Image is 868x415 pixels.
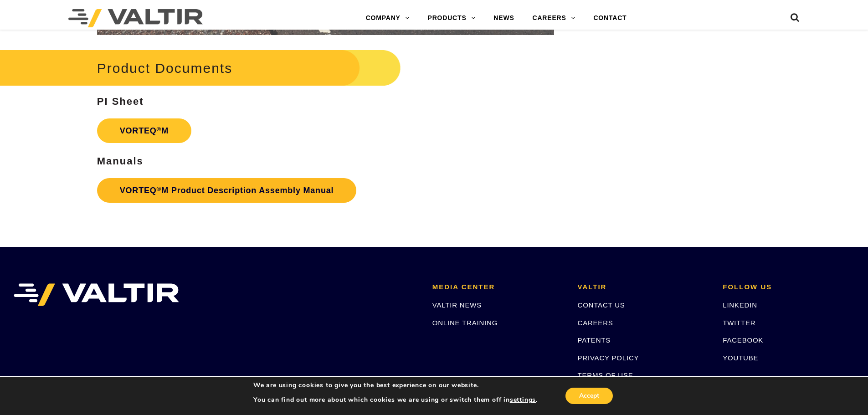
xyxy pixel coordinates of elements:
a: PRODUCTS [419,9,485,27]
strong: PI Sheet [97,96,144,107]
h2: VALTIR [578,283,709,291]
sup: ® [157,185,162,192]
p: You can find out more about which cookies we are using or switch them off in . [253,396,538,404]
a: TWITTER [723,319,755,327]
strong: Manuals [97,155,144,167]
h2: MEDIA CENTER [432,283,564,291]
a: ONLINE TRAINING [432,319,498,327]
a: PATENTS [578,336,611,344]
a: CAREERS [578,319,613,327]
p: We are using cookies to give you the best experience on our website. [253,381,538,389]
a: NEWS [484,9,523,27]
h2: FOLLOW US [723,283,854,291]
a: YOUTUBE [723,354,758,362]
a: COMPANY [357,9,419,27]
img: VALTIR [14,283,179,306]
a: PRIVACY POLICY [578,354,639,362]
a: CAREERS [524,9,585,27]
button: Accept [565,388,613,404]
a: VORTEQ®M [97,118,191,143]
a: VORTEQ®M Product Description Assembly Manual [97,178,357,203]
a: CONTACT [584,9,636,27]
button: settings [510,396,536,404]
a: TERMS OF USE [578,371,633,379]
img: Valtir [68,9,203,27]
a: CONTACT US [578,301,625,309]
a: LINKEDIN [723,301,757,309]
a: FACEBOOK [723,336,763,344]
sup: ® [157,126,162,133]
a: VALTIR NEWS [432,301,482,309]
